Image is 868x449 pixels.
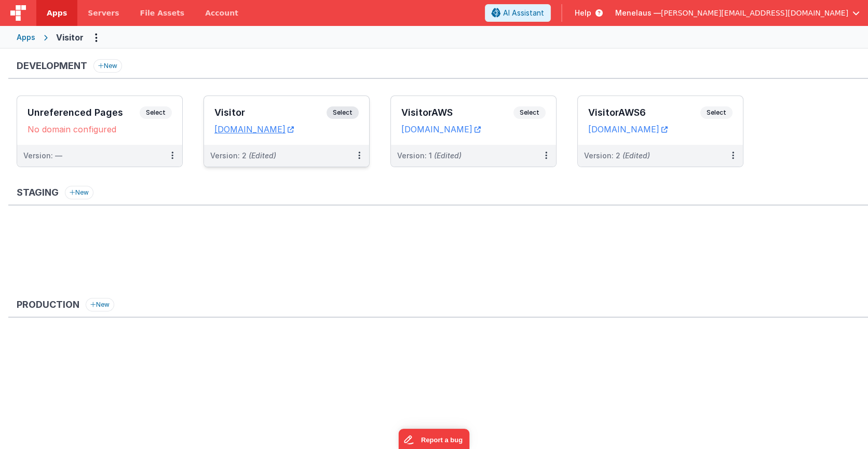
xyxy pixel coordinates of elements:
button: AI Assistant [485,4,551,22]
span: [PERSON_NAME][EMAIL_ADDRESS][DOMAIN_NAME] [661,8,848,18]
h3: VisitorAWS6 [588,107,700,118]
span: Help [575,8,591,18]
div: Visitor [56,31,84,44]
a: [DOMAIN_NAME] [588,124,668,134]
span: AI Assistant [503,8,544,18]
h3: Unreferenced Pages [28,107,140,118]
h3: Staging [17,187,59,198]
span: (Edited) [622,151,650,160]
div: Version: 1 [397,151,462,161]
span: Select [140,106,172,119]
span: Select [513,106,546,119]
button: Menelaus — [PERSON_NAME][EMAIL_ADDRESS][DOMAIN_NAME] [615,8,860,18]
h3: Production [17,300,79,310]
div: Version: — [23,151,62,161]
div: Version: 2 [584,151,650,161]
button: New [93,59,122,73]
h3: VisitorAWS [401,107,513,118]
h3: Visitor [214,107,327,118]
a: [DOMAIN_NAME] [214,124,294,134]
span: (Edited) [434,151,462,160]
span: (Edited) [249,151,276,160]
button: New [65,186,93,199]
span: Servers [88,8,119,18]
span: Select [700,106,733,119]
h3: Development [17,61,87,71]
button: New [86,298,114,311]
div: No domain configured [28,124,172,134]
span: Menelaus — [615,8,661,18]
div: Version: 2 [210,151,276,161]
span: Apps [47,8,67,18]
a: [DOMAIN_NAME] [401,124,481,134]
span: File Assets [140,8,185,18]
div: Apps [17,32,35,43]
span: Select [327,106,359,119]
button: Options [88,29,104,46]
